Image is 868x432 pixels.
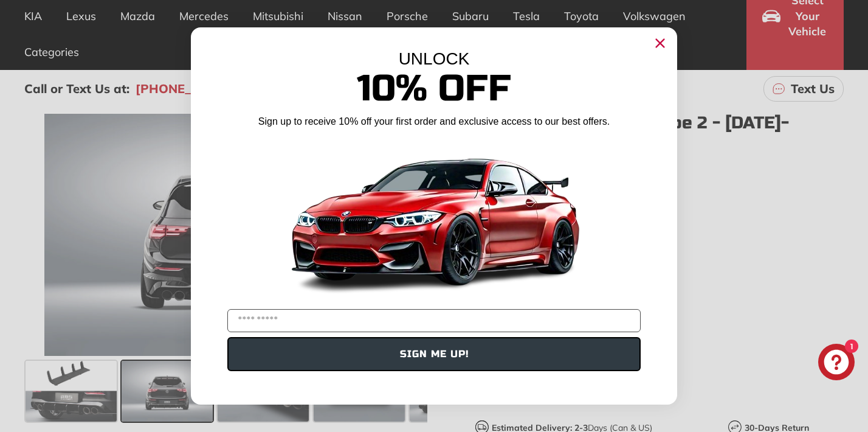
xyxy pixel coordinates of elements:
span: UNLOCK [399,49,470,68]
button: SIGN ME UP! [227,337,641,371]
button: Close dialog [650,33,670,53]
img: Banner showing BMW 4 Series Body kit [282,133,586,304]
span: Sign up to receive 10% off your first order and exclusive access to our best offers. [258,116,610,127]
span: 10% Off [357,66,511,111]
inbox-online-store-chat: Shopify online store chat [815,344,858,383]
input: YOUR EMAIL [227,309,641,332]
